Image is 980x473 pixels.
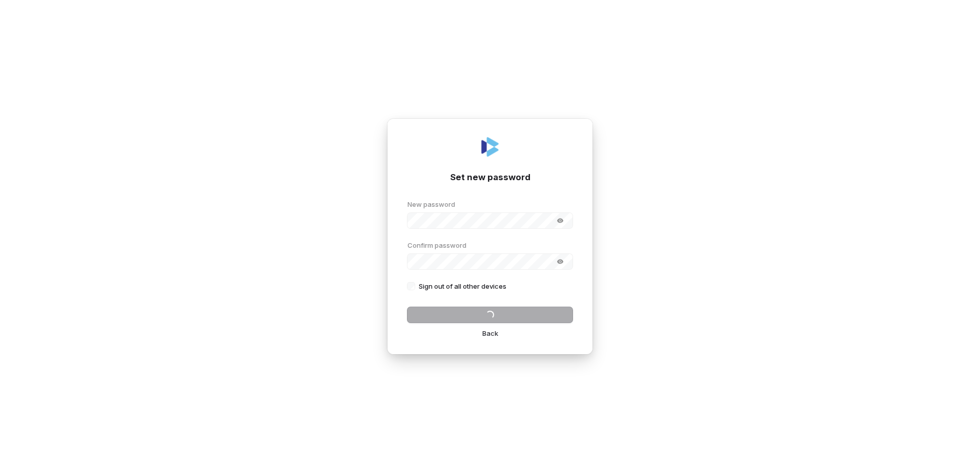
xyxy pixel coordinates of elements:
[478,135,502,159] img: Coverbase
[550,214,570,227] button: Show password
[550,255,570,268] button: Show password
[419,282,506,291] p: Sign out of all other devices
[407,171,573,184] h1: Set new password
[482,329,498,338] a: Back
